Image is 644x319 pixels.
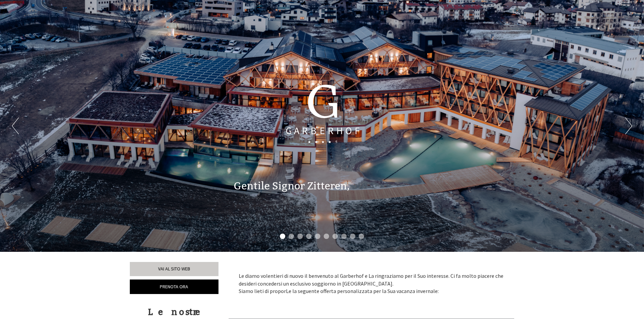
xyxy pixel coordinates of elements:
p: Le diamo volentieri di nuovo il benvenuto al Garberhof e La ringraziamo per il Suo interesse. Ci ... [239,272,504,295]
a: Prenota ora [130,280,218,294]
button: Previous [12,117,19,134]
h1: Gentile Signor Zitteren, [234,181,350,192]
a: Vai al sito web [130,262,218,276]
button: Next [625,117,632,134]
